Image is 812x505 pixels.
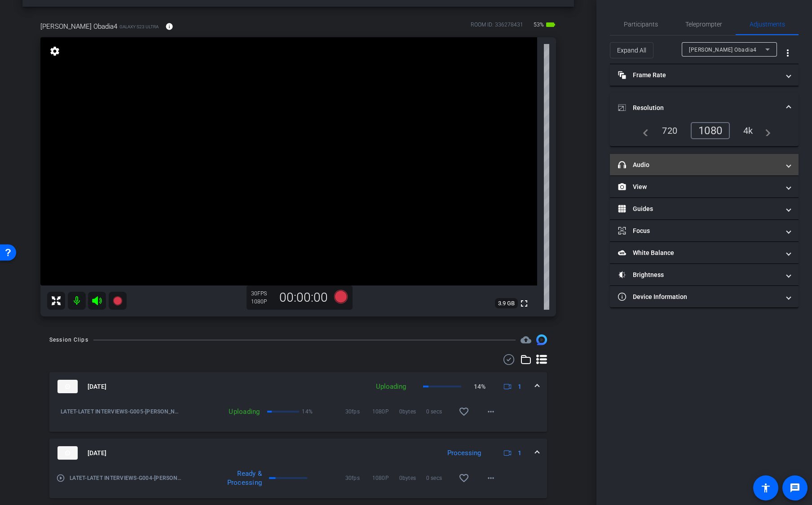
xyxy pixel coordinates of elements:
mat-icon: fullscreen [519,298,530,309]
span: 1080P [372,474,399,483]
span: 1 [518,448,521,458]
mat-expansion-panel-header: Resolution [610,93,799,122]
span: 0 secs [426,407,453,416]
mat-expansion-panel-header: Guides [610,198,799,220]
mat-icon: more_horiz [485,406,496,417]
img: Session clips [536,334,547,345]
span: FPS [257,290,267,297]
span: Teleprompter [685,21,722,27]
span: 0bytes [399,407,426,416]
span: Adjustments [750,21,785,27]
mat-expansion-panel-header: White Balance [610,242,799,263]
mat-panel-title: Resolution [618,103,780,113]
mat-panel-title: Guides [618,204,780,214]
mat-icon: favorite_border [459,406,469,417]
span: Destinations for your clips [521,334,531,345]
div: Resolution [610,122,799,146]
div: Uploading [371,382,410,392]
span: Participants [624,21,658,27]
span: [PERSON_NAME] Obadia4 [689,47,757,53]
button: Expand All [610,42,653,58]
div: 30 [251,290,274,297]
div: 1080P [251,298,274,305]
p: 14% [474,382,485,391]
div: 4k [737,123,760,138]
div: Processing [443,448,485,458]
mat-icon: accessibility [760,483,771,493]
mat-icon: battery_std [545,19,556,30]
mat-icon: play_circle_outline [56,474,65,483]
div: Session Clips [49,335,88,344]
img: thumb-nail [57,380,78,393]
mat-icon: favorite_border [459,473,469,483]
span: Expand All [617,42,646,59]
mat-icon: more_vert [782,48,793,58]
mat-icon: info [165,22,173,31]
mat-expansion-panel-header: Frame Rate [610,64,799,86]
mat-icon: message [790,483,800,493]
mat-icon: navigate_before [638,125,649,136]
mat-panel-title: View [618,182,780,192]
mat-icon: navigate_next [760,125,771,136]
mat-panel-title: Brightness [618,270,780,280]
span: 53% [532,18,545,32]
mat-icon: settings [49,46,61,57]
span: [DATE] [88,448,106,458]
span: 0 secs [426,474,453,483]
span: 1 [518,382,521,391]
span: 1080P [372,407,399,416]
div: 720 [655,123,684,138]
div: ROOM ID: 336278431 [471,21,523,34]
button: More Options for Adjustments Panel [777,42,799,64]
span: 30fps [345,407,372,416]
mat-expansion-panel-header: thumb-nail[DATE]Uploading14%1 [49,372,547,401]
mat-panel-title: Focus [618,226,780,236]
p: 14% [302,407,313,416]
img: thumb-nail [57,446,78,460]
mat-expansion-panel-header: thumb-nail[DATE]Processing1 [49,439,547,467]
div: 1080 [691,122,730,139]
div: Ready & Processing [217,469,266,487]
mat-panel-title: White Balance [618,248,780,258]
div: thumb-nail[DATE]Processing1 [49,467,547,498]
span: 0bytes [399,474,426,483]
mat-icon: cloud_upload [521,334,531,345]
mat-panel-title: Device Information [618,292,780,302]
span: 3.9 GB [495,298,518,309]
span: LATET-LATET INTERVIEWS-G004-[PERSON_NAME] Obadia4-2025-09-16-08-51-11-392-0 [70,474,182,483]
mat-expansion-panel-header: View [610,176,799,198]
mat-panel-title: Audio [618,160,780,170]
mat-expansion-panel-header: Audio [610,154,799,176]
span: Galaxy S23 Ultra [119,23,159,30]
span: [DATE] [88,382,106,391]
span: 30fps [345,474,372,483]
div: 00:00:00 [274,290,334,305]
mat-expansion-panel-header: Focus [610,220,799,242]
mat-icon: more_horiz [485,473,496,483]
mat-expansion-panel-header: Brightness [610,264,799,285]
mat-expansion-panel-header: Device Information [610,286,799,307]
span: LATET-LATET INTERVIEWS-G005-[PERSON_NAME] Obadia4-2025-09-16-08-59-43-171-0 [61,407,182,416]
div: Uploading [182,407,264,416]
span: [PERSON_NAME] Obadia4 [40,22,117,31]
div: thumb-nail[DATE]Uploading14%1 [49,401,547,432]
mat-panel-title: Frame Rate [618,70,780,80]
